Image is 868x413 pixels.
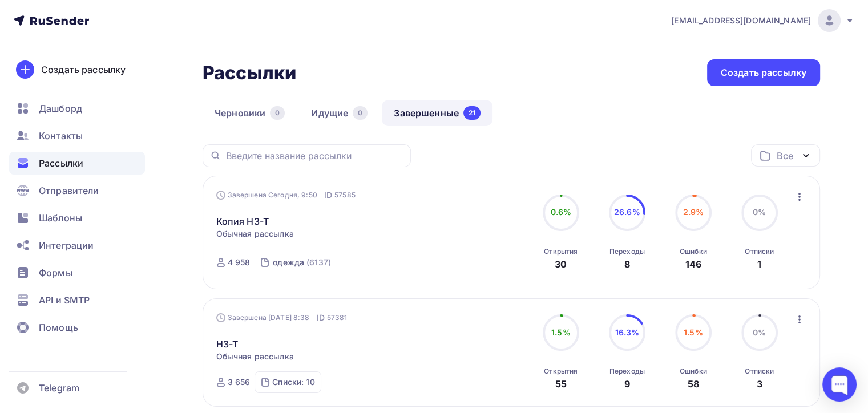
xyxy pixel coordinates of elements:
[324,189,332,201] span: ID
[555,257,567,271] div: 30
[216,312,348,323] div: Завершена [DATE] 8:38
[39,184,99,197] span: Отправители
[273,257,304,268] div: одежда
[624,257,630,271] div: 8
[9,97,145,120] a: Дашборд
[270,106,285,120] div: 0
[615,327,639,337] span: 16.3%
[624,377,630,391] div: 9
[9,124,145,147] a: Контакты
[9,179,145,202] a: Отправители
[228,376,251,388] div: 3 656
[9,261,145,284] a: Формы
[721,66,806,79] div: Создать рассылку
[39,321,78,334] span: Помощь
[216,228,294,240] span: Обычная рассылка
[39,156,83,170] span: Рассылки
[327,312,348,323] span: 57381
[41,63,126,76] div: Создать рассылку
[757,257,761,271] div: 1
[9,206,145,229] a: Шаблоны
[751,144,820,167] button: Все
[39,102,82,115] span: Дашборд
[39,381,79,395] span: Telegram
[334,189,356,201] span: 57585
[753,207,766,217] span: 0%
[777,149,793,163] div: Все
[228,257,251,268] div: 4 958
[216,189,356,201] div: Завершена Сегодня, 9:50
[671,15,811,26] span: [EMAIL_ADDRESS][DOMAIN_NAME]
[382,100,492,126] a: Завершенные21
[550,207,571,217] span: 0.6%
[551,327,571,337] span: 1.5%
[757,377,762,391] div: 3
[9,152,145,175] a: Рассылки
[683,207,704,217] span: 2.9%
[685,257,701,271] div: 146
[306,257,331,268] div: (6137)
[272,376,314,388] div: Списки: 10
[203,62,296,84] h2: Рассылки
[544,247,578,256] div: Открытия
[39,211,82,225] span: Шаблоны
[216,337,239,351] a: H3-T
[39,293,90,307] span: API и SMTP
[216,351,294,362] span: Обычная рассылка
[688,377,699,391] div: 58
[226,149,404,162] input: Введите название рассылки
[39,266,72,280] span: Формы
[353,106,368,120] div: 0
[316,312,324,323] span: ID
[609,247,645,256] div: Переходы
[544,367,578,376] div: Открытия
[609,367,645,376] div: Переходы
[745,367,774,376] div: Отписки
[745,247,774,256] div: Отписки
[671,9,854,32] a: [EMAIL_ADDRESS][DOMAIN_NAME]
[272,253,332,272] a: одежда (6137)
[753,327,766,337] span: 0%
[39,129,83,143] span: Контакты
[614,207,640,217] span: 26.6%
[463,106,481,120] div: 21
[203,100,297,126] a: Черновики0
[680,247,707,256] div: Ошибки
[680,367,707,376] div: Ошибки
[39,238,94,252] span: Интеграции
[216,214,269,228] a: Копия H3-T
[555,377,567,391] div: 55
[299,100,380,126] a: Идущие0
[684,327,703,337] span: 1.5%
